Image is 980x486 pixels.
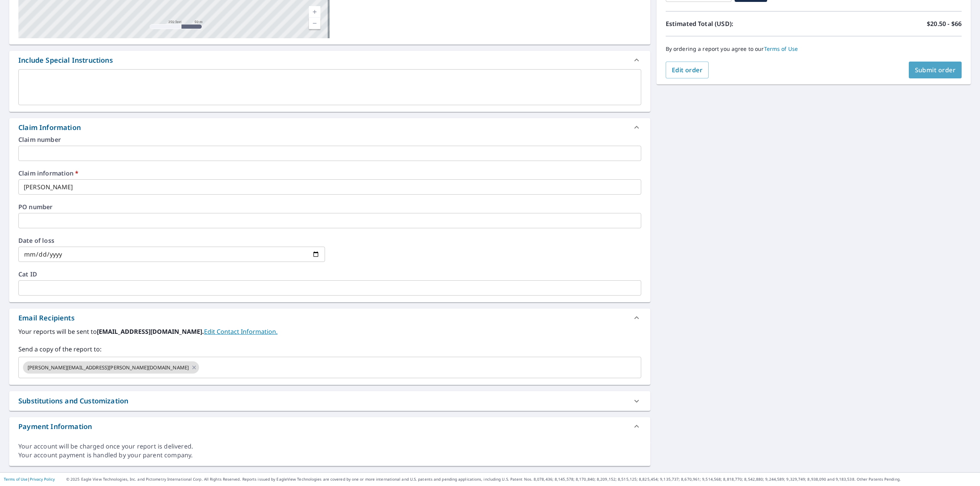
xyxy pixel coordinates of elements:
p: | [4,477,55,481]
div: Include Special Instructions [9,51,650,69]
p: By ordering a report you agree to our [666,46,962,52]
button: Edit order [666,62,709,78]
button: Submit order [909,62,962,78]
label: Your reports will be sent to [18,327,641,336]
span: [PERSON_NAME][EMAIL_ADDRESS][PERSON_NAME][DOMAIN_NAME] [23,364,193,371]
div: [PERSON_NAME][EMAIL_ADDRESS][PERSON_NAME][DOMAIN_NAME] [23,361,199,374]
div: Your account will be charged once your report is delivered. [18,442,641,451]
p: Estimated Total (USD): [666,19,814,28]
p: © 2025 Eagle View Technologies, Inc. and Pictometry International Corp. All Rights Reserved. Repo... [66,476,976,482]
div: Payment Information [18,421,92,432]
div: Email Recipients [9,309,650,327]
label: Send a copy of the report to: [18,345,641,354]
div: Claim Information [9,118,650,137]
label: Date of loss [18,237,325,244]
div: Your account payment is handled by your parent company. [18,451,641,460]
div: Email Recipients [18,313,75,323]
span: Submit order [915,66,956,74]
div: Claim Information [18,122,81,133]
div: Payment Information [9,417,650,436]
div: Substitutions and Customization [18,396,128,406]
label: Claim number [18,137,641,143]
a: EditContactInfo [204,327,278,336]
label: Cat ID [18,271,641,277]
b: [EMAIL_ADDRESS][DOMAIN_NAME]. [97,327,204,336]
a: Terms of Use [764,45,798,52]
label: Claim information [18,170,641,176]
a: Current Level 17, Zoom In [309,6,320,18]
label: PO number [18,204,641,210]
a: Privacy Policy [30,476,55,482]
div: Substitutions and Customization [9,391,650,411]
div: Include Special Instructions [18,55,113,65]
a: Terms of Use [4,476,28,482]
a: Current Level 17, Zoom Out [309,18,320,29]
span: Edit order [672,66,703,74]
p: $20.50 - $66 [927,19,962,28]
